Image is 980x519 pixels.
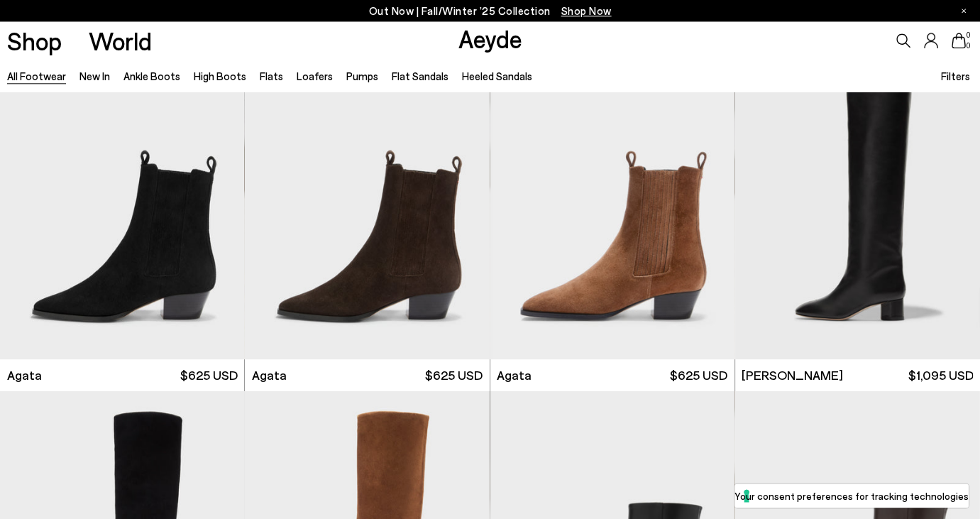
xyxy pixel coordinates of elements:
[425,366,483,384] span: $625 USD
[260,70,283,82] a: Flats
[490,52,734,359] img: Agata Suede Ankle Boots
[497,366,532,384] span: Agata
[79,70,110,82] a: New In
[462,70,532,82] a: Heeled Sandals
[194,70,246,82] a: High Boots
[941,70,970,82] span: Filters
[734,484,969,508] button: Your consent preferences for tracking technologies
[908,366,973,384] span: $1,095 USD
[89,28,152,53] a: World
[734,488,969,503] label: Your consent preferences for tracking technologies
[245,359,489,391] a: Agata $625 USD
[458,23,522,53] a: Aeyde
[742,366,843,384] span: [PERSON_NAME]
[490,359,734,391] a: Agata $625 USD
[369,2,612,20] p: Out Now | Fall/Winter ’25 Collection
[252,366,287,384] span: Agata
[735,52,980,359] div: 1 / 6
[670,366,727,384] span: $625 USD
[952,33,966,48] a: 0 0
[735,359,980,391] a: [PERSON_NAME] $1,095 USD
[245,52,489,359] img: Agata Suede Ankle Boots
[392,70,448,82] a: Flat Sandals
[297,70,333,82] a: Loafers
[7,28,62,53] a: Shop
[561,4,612,17] span: Navigate to /collections/new-in
[735,52,980,359] a: 6 / 6 1 / 6 2 / 6 3 / 6 4 / 6 5 / 6 6 / 6 1 / 6 Next slide Previous slide
[735,52,980,359] img: Willa Leather Over-Knee Boots
[7,70,66,82] a: All Footwear
[7,366,42,384] span: Agata
[123,70,180,82] a: Ankle Boots
[966,37,973,45] span: 0 0
[346,70,378,82] a: Pumps
[180,366,238,384] span: $625 USD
